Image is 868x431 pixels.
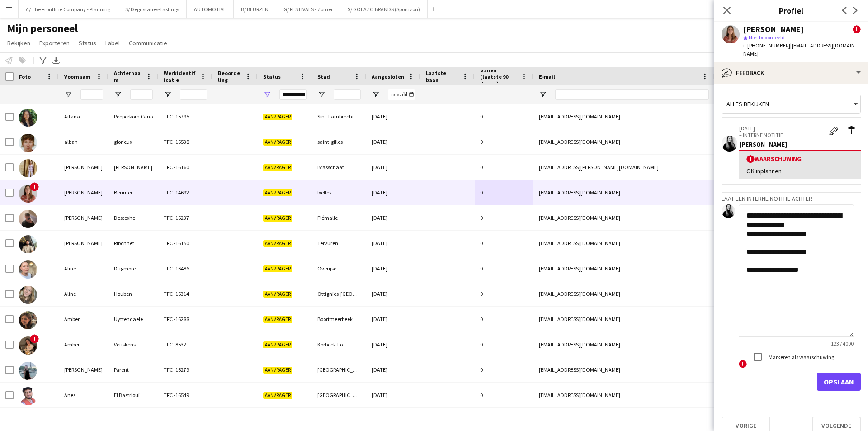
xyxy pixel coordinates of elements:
span: Bekijken [7,39,30,47]
div: [DATE] [366,383,420,407]
div: [GEOGRAPHIC_DATA] [312,383,366,407]
div: [EMAIL_ADDRESS][DOMAIN_NAME] [533,332,714,357]
div: El Bastrioui [108,383,158,407]
span: Aanvrager [263,164,292,171]
div: TFC -16486 [158,256,212,281]
span: Aanvrager [263,392,292,399]
button: S/ Degustaties-Tastings [118,0,187,18]
span: Alles bekijken [726,100,769,108]
div: TFC -16279 [158,357,212,382]
span: | [EMAIL_ADDRESS][DOMAIN_NAME] [743,42,858,57]
input: Voornaam Filter Invoer [80,89,103,100]
span: Aanvrager [263,189,292,196]
img: Amber Uyttendaele [19,311,37,329]
app-action-btn: Exporteer XLSX [51,55,61,66]
div: saint-gilles [312,129,366,154]
img: Amélie Parent [19,362,37,380]
div: TFC -14692 [158,180,212,205]
div: [EMAIL_ADDRESS][DOMAIN_NAME] [533,281,714,306]
img: Anes El Bastrioui [19,387,37,405]
span: Niet beoordeeld [749,34,785,41]
div: [DATE] [366,256,420,281]
span: Aanvrager [263,316,292,323]
img: Aitana Peeperkorn Cano [19,109,37,127]
button: G/ FESTIVALS - Zomer [276,0,340,18]
div: Boortmeerbeek [312,307,366,332]
div: Peeperkorn Cano [108,104,158,129]
span: Aanvrager [263,240,292,247]
div: Destexhe [108,205,158,230]
span: Exporteren [39,39,70,47]
span: Aanvrager [263,114,292,120]
span: Voornaam [64,73,90,80]
div: [GEOGRAPHIC_DATA] [312,357,366,382]
div: Aline [59,281,108,306]
button: Open Filtermenu [263,90,271,99]
input: Werkidentificatie Filter Invoer [180,89,207,100]
div: [EMAIL_ADDRESS][DOMAIN_NAME] [533,383,714,407]
div: [EMAIL_ADDRESS][DOMAIN_NAME] [533,307,714,332]
div: Korbeek-Lo [312,332,366,357]
h3: Laat een interne notitie achter [722,194,861,203]
div: Ixelles [312,180,366,205]
span: Stad [317,73,330,80]
img: Alexandre Ribonnet [19,235,37,253]
div: [EMAIL_ADDRESS][DOMAIN_NAME] [533,205,714,230]
div: Feedback [714,62,868,84]
span: ! [30,334,39,343]
div: TFC -15795 [158,104,212,129]
span: Status [263,73,281,80]
span: ! [853,25,861,33]
span: Werkidentificatie [164,70,196,83]
div: Flémalle [312,205,366,230]
input: E-mail Filter Invoer [555,89,709,100]
span: Aanvrager [263,291,292,298]
div: 0 [475,357,533,382]
span: Foto [19,73,31,80]
span: Beoordeling [218,70,241,83]
div: TFC -16549 [158,383,212,407]
app-action-btn: Geavanceerde filters [38,55,48,66]
button: Open Filtermenu [164,90,172,99]
span: 123 / 4000 [824,340,861,347]
button: A/ The Frontline Company - Planning [19,0,118,18]
div: [DATE] [366,180,420,205]
div: 0 [475,383,533,407]
span: ! [739,360,747,368]
div: [EMAIL_ADDRESS][DOMAIN_NAME] [533,231,714,256]
span: ! [746,155,755,163]
input: Achternaam Filter Invoer [130,89,153,100]
input: Stad Filter Invoer [334,89,361,100]
span: Achternaam [114,70,142,83]
span: E-mail [539,73,555,80]
span: Aanvrager [263,341,292,348]
div: Houben [108,281,158,306]
div: Sint-Lambrechts-[GEOGRAPHIC_DATA] [312,104,366,129]
div: Uyttendaele [108,307,158,332]
span: t. [PHONE_NUMBER] [743,42,790,49]
div: [DATE] [366,155,420,180]
div: TFC -16150 [158,231,212,256]
span: Status [79,39,96,47]
div: [PERSON_NAME] [743,25,804,33]
div: Ottignies-[GEOGRAPHIC_DATA]-[GEOGRAPHIC_DATA] [312,281,366,306]
div: [DATE] [366,332,420,357]
a: Bekijken [4,37,34,49]
div: Veuskens [108,332,158,357]
div: 0 [475,332,533,357]
button: Open Filtermenu [539,90,547,99]
div: Beumer [108,180,158,205]
button: Open Filtermenu [372,90,380,99]
div: Aitana [59,104,108,129]
span: Aanvrager [263,265,292,272]
div: Waarschuwing [746,155,854,163]
img: Aline Houben [19,286,37,304]
div: 0 [475,104,533,129]
span: Aanvrager [263,367,292,374]
div: 0 [475,155,533,180]
button: S/ GOLAZO BRANDS (Sportizon) [340,0,428,18]
span: Mijn personeel [7,22,78,35]
div: TFC -16288 [158,307,212,332]
div: [DATE] [366,104,420,129]
div: alban [59,129,108,154]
